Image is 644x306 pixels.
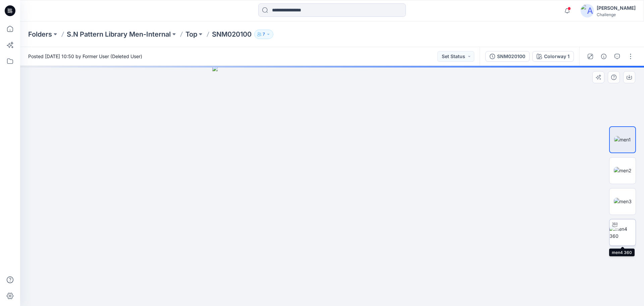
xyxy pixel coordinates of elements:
[485,51,530,62] button: SNM020100
[28,53,142,60] span: Posted [DATE] 10:50 by
[597,12,636,17] div: Challenge
[212,30,252,39] p: SNM020100
[28,30,52,39] a: Folders
[544,53,570,60] div: Colorway 1
[185,30,197,39] a: Top
[254,30,273,39] button: 7
[263,31,265,38] p: 7
[597,4,636,12] div: [PERSON_NAME]
[609,225,636,239] img: men4 360
[614,167,631,174] img: men2
[614,136,631,143] img: men1
[581,4,594,17] img: avatar
[497,53,525,60] div: SNM020100
[83,53,142,59] a: Former User (Deleted User)
[532,51,574,62] button: Colorway 1
[614,198,632,205] img: men3
[598,51,609,62] button: Details
[67,30,171,39] a: S.N Pattern Library Men-Internal
[212,66,452,306] img: eyJhbGciOiJIUzI1NiIsImtpZCI6IjAiLCJzbHQiOiJzZXMiLCJ0eXAiOiJKV1QifQ.eyJkYXRhIjp7InR5cGUiOiJzdG9yYW...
